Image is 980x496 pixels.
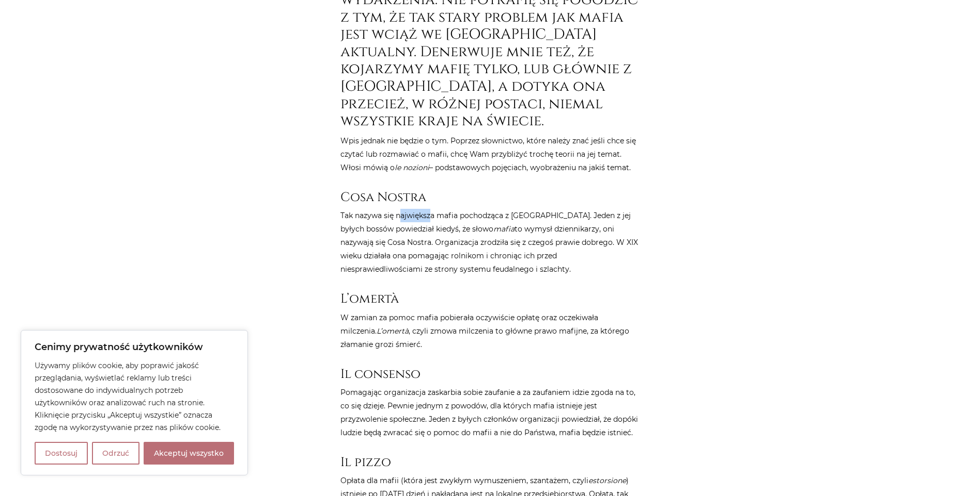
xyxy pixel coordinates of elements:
[340,455,640,470] h3: Il pizzo
[35,341,234,353] p: Cenimy prywatność użytkowników
[144,442,234,465] button: Akceptuj wszystko
[340,311,640,351] p: W zamian za pomoc mafia pobierała oczywiście opłatę oraz oczekiwała milczenia. , czyli zmowa milc...
[35,442,88,465] button: Dostosuj
[92,442,139,465] button: Odrzuć
[340,134,640,174] p: Wpis jednak nie będzie o tym. Poprzez słownictwo, które należy znać jeśli chce się czytać lub roz...
[340,190,640,205] h3: Cosa Nostra
[340,367,640,382] h3: Il consenso
[403,163,429,172] em: nozioni
[395,163,401,172] em: le
[340,209,640,276] p: Tak nazywa się największa mafia pochodząca z [GEOGRAPHIC_DATA]. Jeden z jej byłych bossów powiedz...
[493,224,515,234] em: mafia
[377,326,409,336] em: L’omertà
[588,476,626,485] em: estorsione
[340,291,640,306] h3: L’omertà
[340,386,640,439] p: Pomagając organizacja zaskarbia sobie zaufanie a za zaufaniem idzie zgoda na to, co się dzieje. P...
[35,359,234,434] p: Używamy plików cookie, aby poprawić jakość przeglądania, wyświetlać reklamy lub treści dostosowan...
